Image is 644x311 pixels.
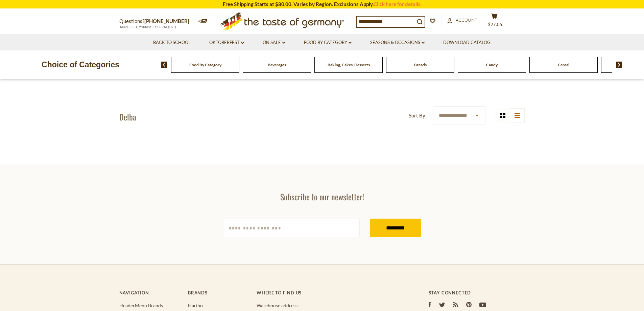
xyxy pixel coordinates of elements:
a: Seasons & Occasions [370,39,425,46]
h1: Delba [119,112,136,122]
a: Cereal [558,62,569,67]
a: Food By Category [304,39,352,46]
a: Candy [486,62,498,67]
h4: Stay Connected [429,290,525,295]
a: Download Catalog [443,39,491,46]
h4: Navigation [119,290,181,295]
h4: Brands [188,290,250,295]
span: Account [456,17,477,23]
h4: Where to find us [257,290,401,295]
a: Food By Category [189,62,221,67]
h3: Subscribe to our newsletter! [223,192,421,202]
a: [PHONE_NUMBER] [144,18,189,24]
a: Haribo [188,303,203,308]
img: next arrow [616,62,622,68]
span: MON - FRI, 9:00AM - 5:00PM (EST) [119,25,177,29]
label: Sort By: [409,111,427,120]
a: HeaderMenu Brands [119,303,163,308]
p: Questions? [119,17,194,26]
span: $27.05 [488,22,502,27]
a: Beverages [268,62,286,67]
button: $27.05 [484,13,505,30]
a: Baking, Cakes, Desserts [328,62,370,67]
a: Click here for details. [374,1,422,7]
img: previous arrow [161,62,167,68]
a: Breads [414,62,427,67]
a: Account [447,17,477,24]
a: On Sale [263,39,285,46]
a: Back to School [153,39,191,46]
a: Oktoberfest [209,39,244,46]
